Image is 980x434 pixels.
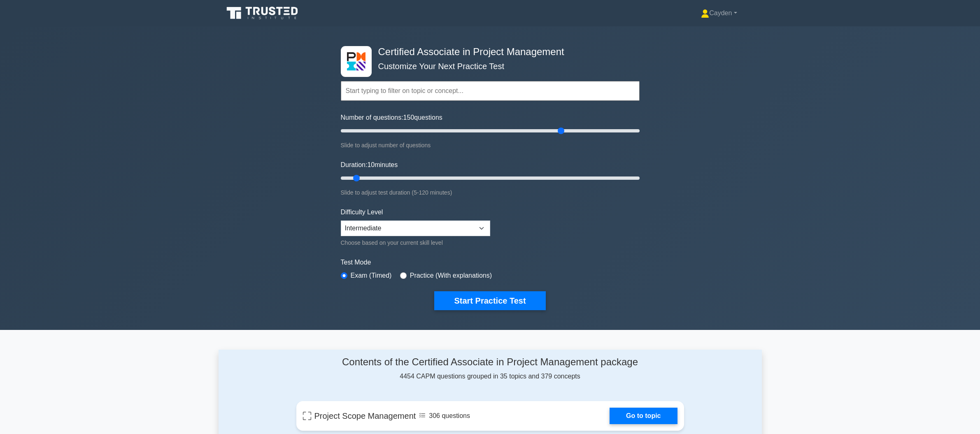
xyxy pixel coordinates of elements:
a: Go to topic [610,408,677,424]
div: 4454 CAPM questions grouped in 35 topics and 379 concepts [296,356,684,381]
a: Cayden [681,5,757,21]
label: Number of questions: questions [341,113,442,123]
div: Slide to adjust number of questions [341,140,640,150]
h4: Contents of the Certified Associate in Project Management package [296,356,684,368]
span: 150 [403,114,414,121]
label: Test Mode [341,258,640,267]
input: Start typing to filter on topic or concept... [341,81,640,101]
h4: Certified Associate in Project Management [375,46,599,58]
label: Difficulty Level [341,207,383,217]
label: Practice (With explanations) [410,271,492,281]
label: Duration: minutes [341,160,398,170]
span: 10 [367,161,375,168]
div: Choose based on your current skill level [341,238,490,248]
div: Slide to adjust test duration (5-120 minutes) [341,188,640,197]
label: Exam (Timed) [351,271,392,281]
button: Start Practice Test [434,291,545,310]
